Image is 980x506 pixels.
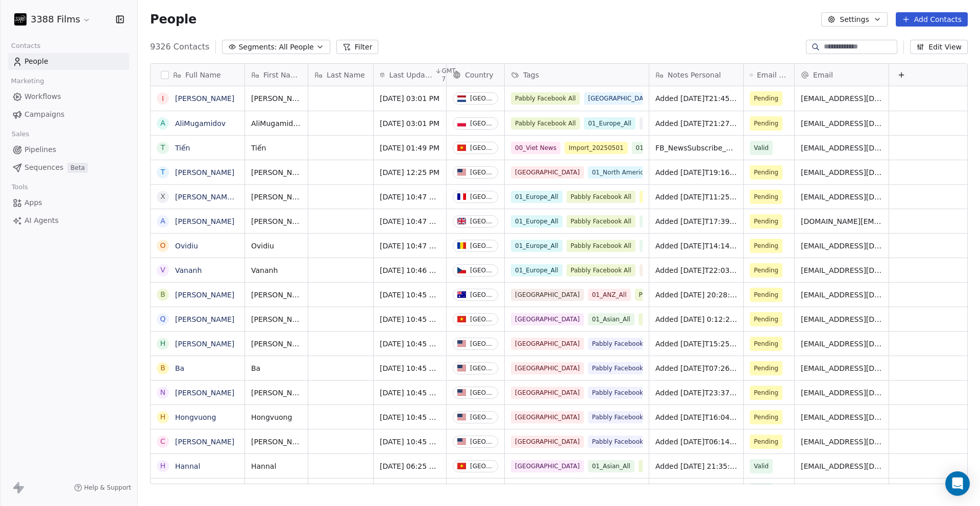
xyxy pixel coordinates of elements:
[8,106,129,123] a: Campaigns
[175,193,315,201] a: [PERSON_NAME][DEMOGRAPHIC_DATA]
[470,438,494,445] div: [GEOGRAPHIC_DATA]
[380,339,440,349] span: [DATE] 10:45 AM
[640,264,713,276] span: [GEOGRAPHIC_DATA]
[251,314,302,324] span: [PERSON_NAME]
[588,387,658,399] span: Pabbly Facebook US
[511,191,562,203] span: 01_Europe_All
[470,389,494,396] div: [GEOGRAPHIC_DATA]
[813,70,833,80] span: Email
[795,64,889,86] div: Email
[175,315,234,323] a: [PERSON_NAME]
[175,291,234,299] a: [PERSON_NAME]
[160,314,165,324] div: Q
[523,70,539,80] span: Tags
[380,388,440,398] span: [DATE] 10:45 AM
[336,40,379,54] button: Filter
[801,143,883,153] span: [EMAIL_ADDRESS][DOMAIN_NAME]
[655,265,737,275] span: Added [DATE]T22:03:11+0000 via Pabbly Connect, Location Country: [GEOGRAPHIC_DATA], Facebook Lead...
[505,64,649,86] div: Tags
[754,118,778,129] span: Pending
[8,53,129,70] a: People
[655,216,737,226] span: Added [DATE]T17:39:37+0000 via Pabbly Connect, Location Country: [GEOGRAPHIC_DATA], Facebook Lead...
[801,437,883,447] span: [EMAIL_ADDRESS][DOMAIN_NAME]
[251,461,302,471] span: Hannal
[380,265,440,275] span: [DATE] 10:46 AM
[640,215,713,227] span: [GEOGRAPHIC_DATA]
[801,412,883,422] span: [EMAIL_ADDRESS][DOMAIN_NAME]
[511,338,584,350] span: [GEOGRAPHIC_DATA]
[7,180,32,195] span: Tools
[754,216,778,226] span: Pending
[175,389,234,397] a: [PERSON_NAME]
[655,290,737,300] span: Added [DATE] 20:28:41 via Pabbly Connect, Location Country: [GEOGRAPHIC_DATA], 3388 Films Subscri...
[655,461,737,471] span: Added [DATE] 21:35:50 via Pabbly Connect, Location Country: [GEOGRAPHIC_DATA], 3388 Films Subscri...
[12,11,93,28] button: 3388 Films
[511,411,584,423] span: [GEOGRAPHIC_DATA]
[380,241,440,251] span: [DATE] 10:47 AM
[754,412,778,422] span: Pending
[24,215,59,226] span: AI Agents
[251,412,302,422] span: Hongvuong
[162,93,164,104] div: I
[632,142,678,154] span: 01_Asian_All
[161,142,165,153] div: T
[567,191,635,203] span: Pabbly Facebook All
[655,363,737,373] span: Added [DATE]T07:26:17+0000 via Pabbly Connect, Location Country: [GEOGRAPHIC_DATA], Facebook Lead...
[584,117,635,130] span: 01_Europe_All
[801,314,883,324] span: [EMAIL_ADDRESS][DOMAIN_NAME]
[175,462,200,470] a: Hannal
[380,461,440,471] span: [DATE] 06:25 AM
[655,118,737,129] span: Added [DATE]T21:27:03+0000 via Pabbly Connect, Location Country: [GEOGRAPHIC_DATA], Facebook Lead...
[470,267,494,274] div: [GEOGRAPHIC_DATA]
[754,388,778,398] span: Pending
[470,414,494,421] div: [GEOGRAPHIC_DATA]
[801,388,883,398] span: [EMAIL_ADDRESS][DOMAIN_NAME]
[511,313,584,325] span: [GEOGRAPHIC_DATA]
[238,42,277,53] span: Segments:
[588,289,631,301] span: 01_ANZ_All
[655,143,737,153] span: FB_NewsSubscribe_ALL_20250411, Location Country: [GEOGRAPHIC_DATA], Date: [DATE]
[655,167,737,178] span: Added [DATE]T19:16:47+0000 via Pabbly Connect, Location Country: [GEOGRAPHIC_DATA], Facebook Lead...
[511,362,584,374] span: [GEOGRAPHIC_DATA]
[151,64,244,86] div: Full Name
[380,437,440,447] span: [DATE] 10:45 AM
[160,289,165,300] div: B
[511,117,580,130] span: Pabbly Facebook All
[511,436,584,448] span: [GEOGRAPHIC_DATA]
[470,463,494,470] div: [GEOGRAPHIC_DATA]
[67,163,88,173] span: Beta
[160,363,165,373] div: B
[150,12,197,27] span: People
[24,144,56,155] span: Pipelines
[754,93,778,104] span: Pending
[567,240,635,252] span: Pabbly Facebook All
[588,338,658,350] span: Pabbly Facebook US
[910,40,968,54] button: Edit View
[175,266,202,274] a: Vananh
[175,217,234,225] a: [PERSON_NAME]
[327,70,365,80] span: Last Name
[251,290,302,300] span: [PERSON_NAME]
[160,412,166,422] div: H
[389,70,432,80] span: Last Updated Date
[588,436,658,448] span: Pabbly Facebook US
[263,70,302,80] span: First Name
[380,93,440,104] span: [DATE] 03:01 PM
[470,169,494,176] div: [GEOGRAPHIC_DATA]
[754,437,778,447] span: Pending
[668,70,721,80] span: Notes Personal
[801,265,883,275] span: [EMAIL_ADDRESS][DOMAIN_NAME]
[588,362,658,374] span: Pabbly Facebook US
[511,264,562,276] span: 01_Europe_All
[655,314,737,324] span: Added [DATE] 0:12:20 via Pabbly Connect, Location Country: [GEOGRAPHIC_DATA], 3388 Films Subscrib...
[567,264,635,276] span: Pabbly Facebook All
[161,167,165,178] div: T
[511,289,584,301] span: [GEOGRAPHIC_DATA]
[821,12,887,27] button: Settings
[640,117,713,130] span: [GEOGRAPHIC_DATA]
[801,93,883,104] span: [EMAIL_ADDRESS][DOMAIN_NAME]
[754,363,778,373] span: Pending
[567,215,635,227] span: Pabbly Facebook All
[511,240,562,252] span: 01_Europe_All
[175,438,234,446] a: [PERSON_NAME]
